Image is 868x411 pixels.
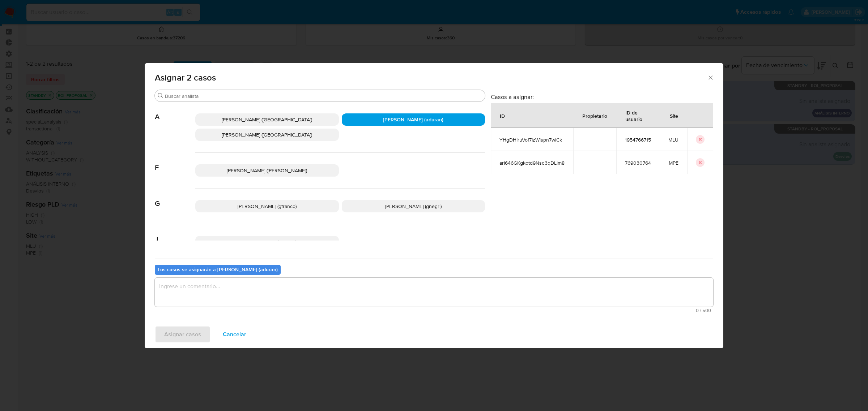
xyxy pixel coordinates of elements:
[707,74,714,81] button: Cerrar ventana
[668,137,678,143] span: MLU
[165,93,482,99] input: Buscar analista
[238,203,297,210] span: [PERSON_NAME] (gfranco)
[195,236,339,248] div: [PERSON_NAME] (jolarrea)
[491,107,514,124] div: ID
[213,326,256,343] button: Cancelar
[155,102,195,121] span: A
[195,129,339,141] div: [PERSON_NAME] ([GEOGRAPHIC_DATA])
[158,266,278,273] b: Los casos se asignarán a [PERSON_NAME] (aduran)
[574,107,616,124] div: Propietario
[222,116,312,123] span: [PERSON_NAME] ([GEOGRAPHIC_DATA])
[155,189,195,208] span: G
[661,107,687,124] div: Site
[155,73,707,82] span: Asignar 2 casos
[195,164,339,177] div: [PERSON_NAME] ([PERSON_NAME])
[155,224,195,244] span: J
[625,160,651,166] span: 769030764
[499,160,565,166] span: arl646GKgkotd9Nsd3qDLlm8
[157,308,711,313] span: Máximo 500 caracteres
[617,104,659,127] div: ID de usuario
[383,116,443,123] span: [PERSON_NAME] (aduran)
[385,203,442,210] span: [PERSON_NAME] (gnegri)
[625,137,651,143] span: 1954766715
[223,326,246,342] span: Cancelar
[491,93,713,100] h3: Casos a asignar:
[342,200,485,212] div: [PERSON_NAME] (gnegri)
[195,200,339,212] div: [PERSON_NAME] (gfranco)
[342,113,485,126] div: [PERSON_NAME] (aduran)
[696,158,705,167] button: icon-button
[158,93,163,99] button: Buscar
[155,153,195,172] span: F
[222,131,312,138] span: [PERSON_NAME] ([GEOGRAPHIC_DATA])
[696,135,705,144] button: icon-button
[195,113,339,126] div: [PERSON_NAME] ([GEOGRAPHIC_DATA])
[238,238,297,246] span: [PERSON_NAME] (jolarrea)
[145,63,723,348] div: assign-modal
[668,160,678,166] span: MPE
[499,137,565,143] span: YHgDHIruVof7IzWispn7wiCk
[227,167,307,174] span: [PERSON_NAME] ([PERSON_NAME])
